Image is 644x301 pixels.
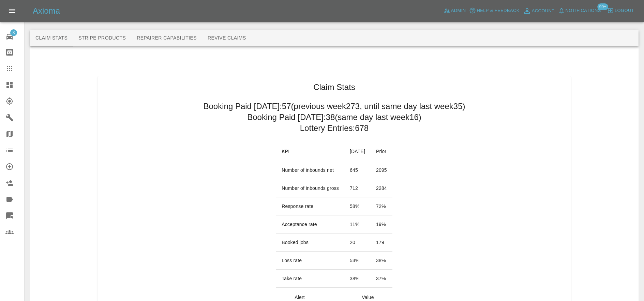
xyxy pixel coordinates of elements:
[566,7,601,15] span: Notifications
[556,5,603,16] button: Notifications
[344,179,371,197] td: 712
[532,7,555,15] span: Account
[371,234,392,252] td: 179
[276,234,344,252] td: Booked jobs
[276,161,344,179] td: Number of inbounds net
[131,30,202,46] button: Repairer Capabilities
[597,3,608,10] span: 99+
[204,101,465,112] h2: Booking Paid [DATE]: 57 (previous week 273 , until same day last week 35 )
[276,142,344,161] th: KPI
[276,252,344,270] td: Loss rate
[276,197,344,215] td: Response rate
[344,270,371,288] td: 38 %
[371,161,392,179] td: 2095
[371,215,392,234] td: 19 %
[300,123,369,134] h2: Lottery Entries: 678
[371,270,392,288] td: 37 %
[30,30,73,46] button: Claim Stats
[276,215,344,234] td: Acceptance rate
[10,29,17,36] span: 3
[467,5,521,16] button: Help & Feedback
[371,179,392,197] td: 2284
[477,7,519,15] span: Help & Feedback
[371,252,392,270] td: 38 %
[33,5,60,16] h5: Axioma
[313,82,355,93] h1: Claim Stats
[344,142,371,161] th: [DATE]
[521,5,556,16] a: Account
[344,252,371,270] td: 53 %
[202,30,252,46] button: Revive Claims
[276,270,344,288] td: Take rate
[73,30,131,46] button: Stripe Products
[276,179,344,197] td: Number of inbounds gross
[615,7,634,15] span: Logout
[344,161,371,179] td: 645
[605,5,636,16] button: Logout
[344,197,371,215] td: 58 %
[344,234,371,252] td: 20
[371,197,392,215] td: 72 %
[247,112,421,123] h2: Booking Paid [DATE]: 38 (same day last week 16 )
[371,142,392,161] th: Prior
[4,3,20,19] button: Open drawer
[451,7,466,15] span: Admin
[344,215,371,234] td: 11 %
[442,5,468,16] a: Admin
